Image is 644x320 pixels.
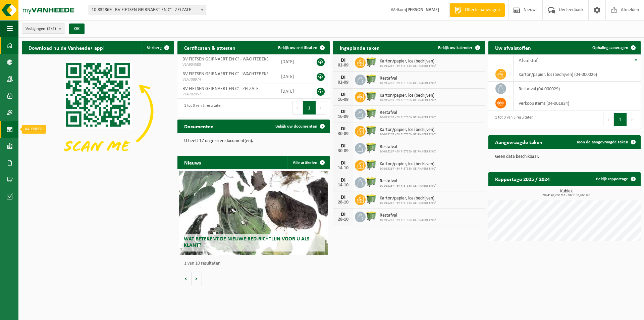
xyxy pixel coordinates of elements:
span: 10-915267 - BV FIETSEN GEIRNAERT EN C° [380,64,436,68]
span: 10-915267 - BV FIETSEN GEIRNAERT EN C° [380,81,436,85]
img: WB-0660-HPE-GN-51 [366,159,377,171]
button: Previous [603,113,614,126]
span: Karton/papier, los (bedrijven) [380,196,436,201]
img: WB-0660-HPE-GN-51 [366,176,377,188]
img: WB-0660-HPE-GN-51 [366,125,377,136]
button: Vestigingen(2/2) [22,24,65,34]
td: karton/papier, los (bedrijven) (04-000026) [514,67,641,82]
span: BV FIETSEN GEIRNAERT EN C° - WACHTEBEKE [182,57,269,62]
span: 10-915267 - BV FIETSEN GEIRNAERT EN C° [380,218,436,222]
div: DI [336,143,350,149]
span: 10-915267 - BV FIETSEN GEIRNAERT EN C° [380,116,436,120]
h2: Documenten [177,120,220,133]
div: 02-09 [336,63,350,68]
span: Restafval [380,144,436,150]
h2: Nieuws [177,156,208,169]
h2: Download nu de Vanheede+ app! [22,41,111,54]
a: Bekijk rapportage [591,172,640,186]
count: (2/2) [47,27,56,31]
img: WB-0660-HPE-GN-51 [366,56,377,68]
td: verkoop items (04-001834) [514,96,641,110]
div: DI [336,195,350,200]
span: 10-915267 - BV FIETSEN GEIRNAERT EN C° [380,98,436,102]
span: Karton/papier, los (bedrijven) [380,93,436,98]
span: VLA702957 [182,92,271,97]
h2: Ingeplande taken [333,41,386,54]
span: 10-915267 - BV FIETSEN GEIRNAERT EN C° [380,150,436,154]
h2: Certificaten & attesten [177,41,242,54]
button: Volgende [192,272,202,285]
span: 10-832869 - BV FIETSEN GEIRNAERT EN C° - ZELZATE [89,5,206,15]
a: Wat betekent de nieuwe RED-richtlijn voor u als klant? [179,171,328,255]
img: Download de VHEPlus App [22,54,174,169]
span: 2024: 40,260 m3 - 2025: 33,660 m3 [492,194,641,197]
a: Ophaling aanvragen [587,41,640,54]
span: Karton/papier, los (bedrijven) [380,59,436,64]
span: 10-832869 - BV FIETSEN GEIRNAERT EN C° - ZELZATE [89,5,206,15]
span: 10-915267 - BV FIETSEN GEIRNAERT EN C° [380,133,436,137]
button: OK [69,24,85,34]
span: Vestigingen [25,24,56,34]
img: WB-0660-HPE-GN-51 [366,211,377,222]
button: 1 [614,113,627,126]
div: DI [336,58,350,63]
td: restafval (04-000029) [514,82,641,96]
img: WB-0660-HPE-GN-51 [366,108,377,119]
p: U heeft 17 ongelezen document(en). [184,139,323,143]
div: 30-09 [336,132,350,136]
span: Restafval [380,110,436,116]
span: Karton/papier, los (bedrijven) [380,162,436,167]
div: 02-09 [336,80,350,85]
img: WB-0660-HPE-GN-51 [366,142,377,153]
span: Offerte aanvragen [463,7,501,13]
div: 16-09 [336,115,350,119]
button: Verberg [142,41,173,54]
button: Previous [292,101,303,115]
h2: Aangevraagde taken [488,135,549,148]
span: BV FIETSEN GEIRNAERT EN C° - ZELZATE [182,86,259,91]
div: DI [336,75,350,80]
button: Vorige [181,272,192,285]
span: Karton/papier, los (bedrijven) [380,127,436,133]
div: DI [336,212,350,217]
a: Bekijk uw kalender [433,41,484,54]
button: 1 [303,101,316,115]
div: 1 tot 3 van 3 resultaten [492,112,533,127]
span: Bekijk uw certificaten [278,46,317,50]
span: Restafval [380,179,436,184]
a: Alle artikelen [287,156,329,169]
span: Ophaling aanvragen [592,46,628,50]
img: WB-0660-HPE-GN-51 [366,74,377,85]
button: Next [627,113,637,126]
div: 14-10 [336,166,350,171]
button: Next [316,101,326,115]
div: 28-10 [336,200,350,205]
div: DI [336,109,350,115]
a: Toon de aangevraagde taken [571,135,640,149]
h3: Kubiek [492,189,641,197]
span: 10-915267 - BV FIETSEN GEIRNAERT EN C° [380,167,436,171]
a: Offerte aanvragen [449,3,505,17]
div: DI [336,161,350,166]
span: Toon de aangevraagde taken [576,140,628,144]
h2: Rapportage 2025 / 2024 [488,172,556,185]
span: VLA904580 [182,62,271,67]
strong: [PERSON_NAME] [406,7,439,12]
span: Wat betekent de nieuwe RED-richtlijn voor u als klant? [184,236,310,248]
span: Bekijk uw documenten [275,124,317,129]
span: 10-915267 - BV FIETSEN GEIRNAERT EN C° [380,184,436,188]
span: VLA708974 [182,77,271,82]
div: 16-09 [336,97,350,102]
h2: Uw afvalstoffen [488,41,538,54]
td: [DATE] [276,69,309,84]
img: WB-0660-HPE-GN-51 [366,91,377,102]
div: 28-10 [336,217,350,222]
img: WB-0660-HPE-GN-51 [366,193,377,205]
td: [DATE] [276,54,309,69]
span: Bekijk uw kalender [438,46,473,50]
span: Restafval [380,213,436,218]
span: Verberg [147,46,162,50]
p: Geen data beschikbaar. [495,154,634,159]
span: 10-915267 - BV FIETSEN GEIRNAERT EN C° [380,201,436,205]
div: 14-10 [336,183,350,188]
